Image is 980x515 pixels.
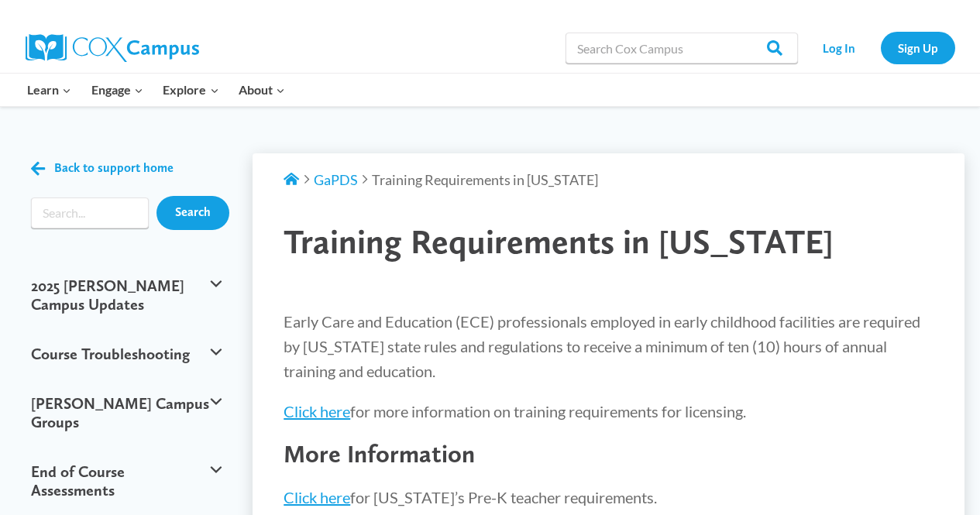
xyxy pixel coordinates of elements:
[284,439,934,469] h3: More Information
[54,161,174,176] span: Back to support home
[806,32,873,64] a: Log In
[284,309,934,383] p: Early Care and Education (ECE) professionals employed in early childhood facilities are required ...
[284,402,350,421] a: Click here
[91,80,143,100] span: Engage
[27,80,71,100] span: Learn
[284,485,934,510] p: for [US_STATE]’s Pre-K teacher requirements.
[31,197,149,228] form: Search form
[284,488,350,506] a: Click here
[23,447,229,515] button: End of Course Assessments
[806,32,955,64] nav: Secondary Navigation
[31,157,174,180] a: Back to support home
[18,74,295,106] nav: Primary Navigation
[23,329,229,379] button: Course Troubleshooting
[284,221,834,262] span: Training Requirements in [US_STATE]
[372,171,598,188] span: Training Requirements in [US_STATE]
[163,80,218,100] span: Explore
[314,171,358,188] a: GaPDS
[284,399,934,424] p: for more information on training requirements for licensing.
[566,33,798,64] input: Search Cox Campus
[31,197,149,228] input: Search input
[23,261,229,329] button: 2025 [PERSON_NAME] Campus Updates
[881,32,955,64] a: Sign Up
[284,171,299,188] a: Support Home
[23,379,229,447] button: [PERSON_NAME] Campus Groups
[156,196,229,230] input: Search
[26,34,199,62] img: Cox Campus
[239,80,285,100] span: About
